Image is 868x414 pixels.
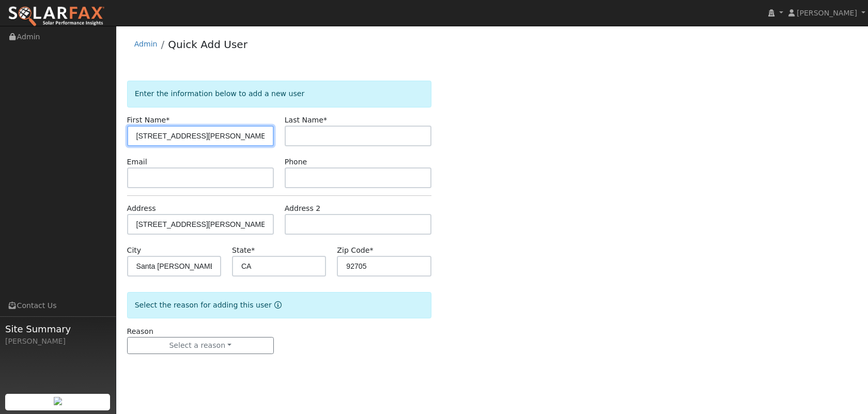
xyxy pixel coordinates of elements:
[272,301,282,309] a: Reason for new user
[127,292,431,318] div: Select the reason for adding this user
[127,115,170,126] label: First Name
[5,322,111,336] span: Site Summary
[797,9,857,17] span: [PERSON_NAME]
[127,203,156,214] label: Address
[251,246,255,254] span: Required
[127,81,431,107] div: Enter the information below to add a new user
[127,245,142,256] label: City
[323,116,327,124] span: Required
[232,245,255,256] label: State
[134,40,158,48] a: Admin
[127,326,153,337] label: Reason
[337,245,373,256] label: Zip Code
[5,336,111,347] div: [PERSON_NAME]
[127,157,147,167] label: Email
[369,246,373,254] span: Required
[285,203,321,214] label: Address 2
[127,337,274,355] button: Select a reason
[54,397,62,405] img: retrieve
[8,6,105,27] img: SolarFax
[168,38,247,51] a: Quick Add User
[285,157,307,167] label: Phone
[285,115,327,126] label: Last Name
[166,116,169,124] span: Required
